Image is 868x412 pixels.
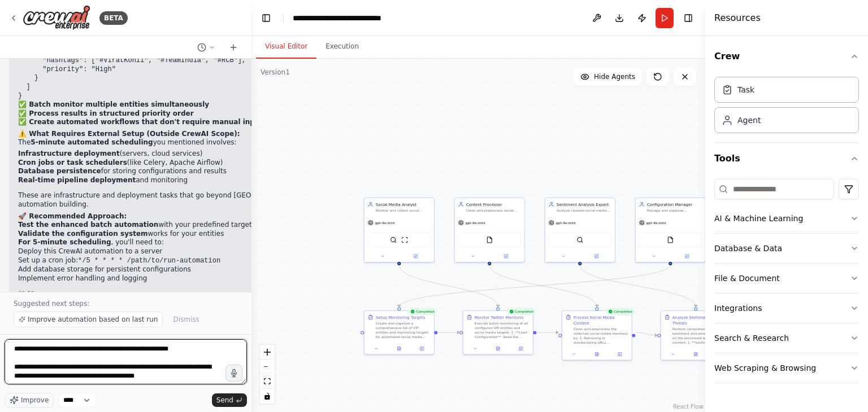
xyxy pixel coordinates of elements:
[18,150,120,157] strong: Infrastructure deployment
[18,159,127,166] strong: Cron jobs or task schedulers
[594,72,635,81] span: Hide Agents
[400,253,432,260] button: Open in side panel
[557,201,611,207] div: Sentiment Analysis Expert
[18,238,111,246] strong: For 5-minute scheduling
[714,72,859,142] div: Crew
[293,12,409,24] nav: breadcrumb
[14,312,163,327] button: Improve automation based on last run
[18,221,344,230] li: with your predefined targets
[511,345,530,352] button: Open in side panel
[260,345,275,404] div: React Flow controls
[714,213,803,224] div: AI & Machine Learning
[18,212,127,220] strong: 🚀 Recommended Approach:
[610,351,629,358] button: Open in side panel
[714,174,859,392] div: Tools
[672,327,727,345] div: Perform comprehensive sentiment and emotion analysis on the processed social media content: 1. **...
[574,68,642,86] button: Hide Agents
[31,138,153,146] strong: 5-minute automated scheduling
[18,159,344,168] li: (like Celery, Apache Airflow)
[21,396,49,405] span: Improve
[14,299,238,308] p: Suggested next steps:
[78,257,220,265] code: */5 * * * * /path/to/run-automation
[673,404,704,410] a: React Flow attribution
[486,345,510,352] button: View output
[18,247,344,256] li: Deploy this CrewAI automation to a server
[18,167,344,176] li: for storing configurations and results
[576,236,583,243] img: SerperDevTool
[466,201,521,207] div: Content Processor
[412,345,431,352] button: Open in side panel
[714,273,780,284] div: File & Document
[680,10,696,26] button: Hide right sidebar
[18,230,344,239] li: works for your entities
[577,265,698,307] g: Edge from a13e76a4-1c20-472b-be96-3512dd178b10 to 7e650dfc-3c25-40a6-b45e-5c937f889e07
[714,353,859,383] button: Web Scraping & Browsing
[18,176,136,184] strong: Real-time pipeline deployment
[454,198,525,262] div: Content ProcessorClean and preprocess social media text data by removing URLs, mentions, hashtags...
[390,236,397,243] img: SerperDevTool
[635,198,706,262] div: Configuration ManagerManage and organize predefined VIP entities, hashtags, and search configurat...
[18,265,344,274] li: Add database storage for persistent configurations
[507,308,536,315] div: Completed
[684,351,708,358] button: View output
[585,351,609,358] button: View output
[714,303,762,314] div: Integrations
[375,221,395,225] span: gpt-4o-mini
[18,256,344,266] li: Set up a cron job:
[224,41,242,54] button: Start a new chat
[475,321,530,339] div: Execute batch monitoring of all configured VIP entities and social media targets: 1. **Load Confi...
[256,35,316,59] button: Visual Editor
[714,234,859,263] button: Database & Data
[364,310,435,355] div: CompletedSetup Monitoring TargetsCreate and organize a comprehensive list of VIP entities and mon...
[260,360,275,374] button: zoom out
[5,393,54,407] button: Improve
[737,84,754,95] div: Task
[167,312,205,327] button: Dismiss
[714,41,859,72] button: Crew
[574,327,628,345] div: Clean and preprocess the collected social media mentions by: 1. Removing or standardizing URLs, @...
[536,330,558,335] g: Edge from 6998a96f-7d68-4c87-a3d5-7fed753633f5 to 310d23ab-c374-455f-8e65-7b59dddcdc68
[647,208,702,213] div: Manage and organize predefined VIP entities, hashtags, and search configurations for automated so...
[18,150,344,159] li: (servers, cloud services)
[376,208,431,213] div: Monitor and collect social media mentions, particularly Twitter posts, for specific VIP names, ha...
[408,308,437,315] div: Completed
[18,274,344,283] li: Implement error handling and logging
[580,253,613,260] button: Open in side panel
[557,208,611,213] div: Analyze cleaned social media content to determine sentiment scores, emotional tone, and potential...
[18,176,344,185] li: and monitoring
[646,221,666,225] span: gpt-4o-mini
[714,204,859,233] button: AI & Machine Learning
[714,362,816,374] div: Web Scraping & Browsing
[18,290,344,298] div: 09:52
[667,236,674,243] img: FileReadTool
[437,330,459,335] g: Edge from 1f5993b5-248d-44d2-bcce-a74df8b37967 to 6998a96f-7d68-4c87-a3d5-7fed753633f5
[18,230,148,238] strong: Validate the configuration system
[714,264,859,293] button: File & Document
[28,315,158,324] span: Improve automation based on last run
[671,253,703,260] button: Open in side panel
[216,396,233,405] span: Send
[401,236,408,243] img: ScrapeWebsiteTool
[486,236,493,243] img: FileReadTool
[18,100,209,108] strong: ✅ Batch monitor multiple entities simultaneously
[562,310,632,361] div: CompletedProcess Social Media ContentClean and preprocess the collected social media mentions by:...
[18,138,344,147] p: The you mentioned involves:
[376,321,431,339] div: Create and organize a comprehensive list of VIP entities and monitoring targets for automated soc...
[606,308,635,315] div: Completed
[258,10,274,26] button: Hide left sidebar
[364,198,435,262] div: Social Media AnalystMonitor and collect social media mentions, particularly Twitter posts, for sp...
[376,201,431,207] div: Social Media Analyst
[18,12,344,99] code: { "monitoring_targets": [ { "entity_name": "[PERSON_NAME]", "keywords": ["@imVkohli", "[PERSON_NA...
[647,201,702,207] div: Configuration Manager
[376,314,426,320] div: Setup Monitoring Targets
[260,374,275,389] button: fit view
[18,167,101,175] strong: Database persistence
[212,393,247,407] button: Send
[18,109,194,117] strong: ✅ Process results in structured priority order
[18,221,158,229] strong: Test the enhanced batch automation
[18,130,240,138] strong: ⚠️ What Requires External Setup (Outside CrewAI Scope):
[387,345,411,352] button: View output
[714,332,789,344] div: Search & Research
[18,191,344,209] p: These are infrastructure and deployment tasks that go beyond [GEOGRAPHIC_DATA] automation building.
[737,115,761,126] div: Agent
